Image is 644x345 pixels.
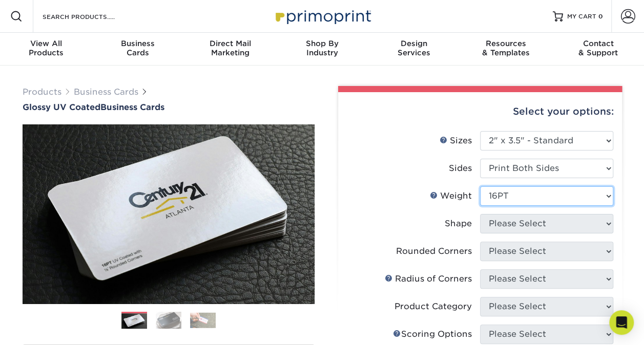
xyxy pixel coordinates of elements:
[460,33,552,66] a: Resources& Templates
[460,39,552,57] div: & Templates
[460,39,552,48] span: Resources
[190,312,216,328] img: Business Cards 03
[385,273,472,285] div: Radius of Corners
[449,162,472,175] div: Sides
[271,5,373,27] img: Primoprint
[184,39,276,48] span: Direct Mail
[23,102,100,112] span: Glossy UV Coated
[346,92,614,131] div: Select your options:
[92,39,184,57] div: Cards
[394,300,472,313] div: Product Category
[156,311,181,329] img: Business Cards 02
[23,102,315,112] h1: Business Cards
[121,308,147,334] img: Business Cards 01
[23,102,315,112] a: Glossy UV CoatedBusiness Cards
[430,190,472,202] div: Weight
[276,39,368,48] span: Shop By
[184,39,276,57] div: Marketing
[567,12,596,21] span: MY CART
[552,33,644,66] a: Contact& Support
[92,33,184,66] a: BusinessCards
[74,87,138,97] a: Business Cards
[609,310,634,335] div: Open Intercom Messenger
[598,13,603,20] span: 0
[276,39,368,57] div: Industry
[440,135,472,147] div: Sizes
[41,10,141,23] input: SEARCH PRODUCTS.....
[3,314,87,341] iframe: Google Customer Reviews
[368,39,460,48] span: Design
[445,218,472,230] div: Shape
[368,33,460,66] a: DesignServices
[184,33,276,66] a: Direct MailMarketing
[23,87,61,97] a: Products
[552,39,644,57] div: & Support
[552,39,644,48] span: Contact
[368,39,460,57] div: Services
[393,328,472,340] div: Scoring Options
[396,245,472,257] div: Rounded Corners
[276,33,368,66] a: Shop ByIndustry
[92,39,184,48] span: Business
